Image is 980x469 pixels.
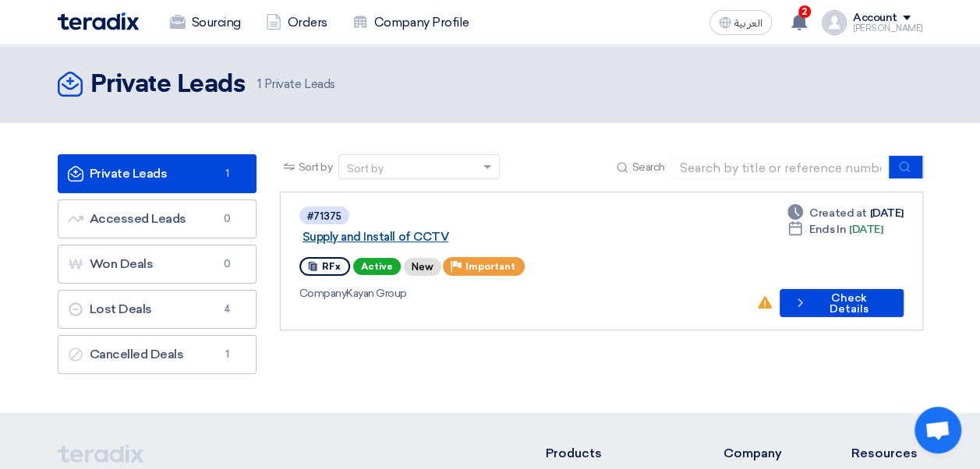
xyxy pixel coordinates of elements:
span: Company [299,287,347,300]
span: Important [465,261,515,272]
span: 2 [798,5,811,18]
span: 0 [218,256,237,272]
li: Company [724,444,805,463]
div: Sort by [347,160,384,177]
div: Open chat [915,407,961,453]
span: 1 [218,166,237,182]
button: Check Details [780,289,903,317]
div: [DATE] [787,205,903,221]
div: New [404,258,441,276]
div: [PERSON_NAME] [853,24,923,33]
span: 4 [218,301,237,317]
span: Active [353,258,401,275]
span: Ends In [809,221,846,238]
span: Sort by [299,159,333,175]
a: Private Leads1 [58,154,256,193]
span: RFx [322,261,341,272]
li: Products [545,444,677,463]
a: Sourcing [157,5,253,40]
a: Accessed Leads0 [58,199,256,238]
span: 1 [257,77,261,91]
span: Created at [809,205,866,221]
a: Orders [253,5,340,40]
a: Supply and Install of CCTV [302,230,692,244]
a: Cancelled Deals1 [58,335,256,374]
button: العربية [709,10,772,35]
div: [DATE] [787,221,883,238]
span: 1 [218,347,237,362]
li: Resources [851,444,923,463]
img: Teradix logo [58,12,139,30]
a: Won Deals0 [58,245,256,284]
a: Lost Deals4 [58,290,256,329]
div: Kayan Group [299,285,745,301]
span: Private Leads [257,76,334,93]
div: #71375 [307,211,341,221]
span: العربية [734,18,762,29]
span: Search [632,159,664,175]
h2: Private Leads [90,69,246,100]
a: Company Profile [340,5,482,40]
img: profile_test.png [822,10,847,35]
div: Account [853,12,897,25]
input: Search by title or reference number [671,156,890,179]
span: 0 [218,211,237,227]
